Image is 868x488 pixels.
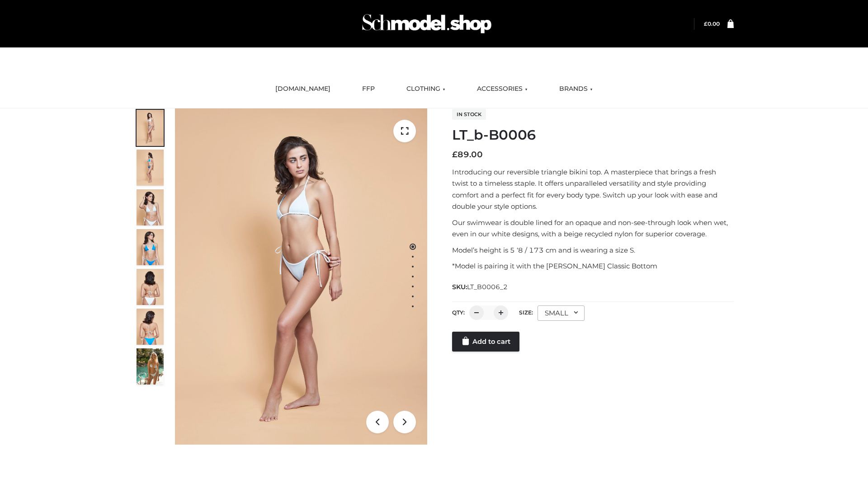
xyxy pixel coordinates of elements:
[704,20,720,27] bdi: 0.00
[704,20,720,27] a: £0.00
[137,150,164,186] img: ArielClassicBikiniTop_CloudNine_AzureSky_OW114ECO_2-scaled.jpg
[452,282,509,292] span: SKU:
[452,150,458,160] span: £
[359,6,495,42] img: Schmodel Admin 964
[470,79,534,99] a: ACCESSORIES
[452,332,519,352] a: Add to cart
[452,217,734,240] p: Our swimwear is double lined for an opaque and non-see-through look when wet, even in our white d...
[137,229,164,265] img: ArielClassicBikiniTop_CloudNine_AzureSky_OW114ECO_4-scaled.jpg
[269,79,337,99] a: [DOMAIN_NAME]
[452,260,734,272] p: *Model is pairing it with the [PERSON_NAME] Classic Bottom
[452,150,483,160] bdi: 89.00
[704,20,708,27] span: £
[467,283,508,291] span: LT_B0006_2
[137,269,164,305] img: ArielClassicBikiniTop_CloudNine_AzureSky_OW114ECO_7-scaled.jpg
[355,79,382,99] a: FFP
[452,109,486,120] span: In stock
[400,79,452,99] a: CLOTHING
[452,309,465,316] label: QTY:
[552,79,599,99] a: BRANDS
[137,348,164,385] img: Arieltop_CloudNine_AzureSky2.jpg
[452,244,734,256] p: Model’s height is 5 ‘8 / 173 cm and is wearing a size S.
[519,309,533,316] label: Size:
[538,305,585,321] div: SMALL
[137,110,164,146] img: ArielClassicBikiniTop_CloudNine_AzureSky_OW114ECO_1-scaled.jpg
[452,127,734,143] h1: LT_b-B0006
[137,189,164,225] img: ArielClassicBikiniTop_CloudNine_AzureSky_OW114ECO_3-scaled.jpg
[452,166,734,212] p: Introducing our reversible triangle bikini top. A masterpiece that brings a fresh twist to a time...
[137,309,164,345] img: ArielClassicBikiniTop_CloudNine_AzureSky_OW114ECO_8-scaled.jpg
[175,108,427,445] img: LT_b-B0006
